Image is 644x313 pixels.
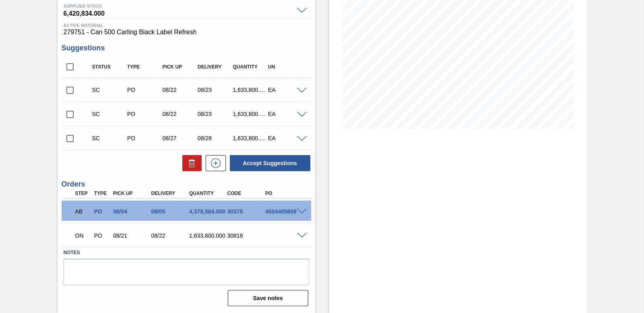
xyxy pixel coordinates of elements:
[228,290,308,306] button: Save notes
[202,155,226,171] div: New suggestion
[231,64,270,70] div: Quantity
[161,87,199,93] div: 08/22/2025
[161,135,199,141] div: 08/27/2025
[90,111,129,117] div: Suggestion Created
[231,87,270,93] div: 1,633,800.000
[161,111,199,117] div: 08/22/2025
[225,208,267,215] div: 30375
[149,191,191,196] div: Delivery
[111,232,153,239] div: 08/21/2025
[187,208,229,215] div: 4,378,584.000
[62,180,311,189] h3: Orders
[62,44,311,52] h3: Suggestions
[187,232,229,239] div: 1,633,800.000
[64,23,309,28] span: Active Material
[231,111,270,117] div: 1,633,800.000
[75,232,91,239] p: ON
[230,155,310,171] button: Accept Suggestions
[196,87,234,93] div: 08/23/2025
[64,8,293,17] span: 6,420,834.000
[225,191,267,196] div: Code
[149,232,191,239] div: 08/22/2025
[73,203,93,220] div: Awaiting Pick Up
[231,135,270,141] div: 1,633,800.000
[161,64,199,70] div: Pick up
[125,87,164,93] div: Purchase order
[196,111,234,117] div: 08/23/2025
[225,232,267,239] div: 30818
[263,208,305,215] div: 4504405808
[111,208,153,215] div: 08/04/2025
[263,191,305,196] div: PO
[75,208,91,215] p: AB
[73,227,93,245] div: Negotiating Order
[92,232,111,239] div: Purchase order
[90,87,129,93] div: Suggestion Created
[266,135,305,141] div: EA
[149,208,191,215] div: 08/05/2025
[178,155,202,171] div: Delete Suggestions
[196,135,234,141] div: 08/28/2025
[73,191,93,196] div: Step
[64,4,293,8] span: Supplier Stock
[187,191,229,196] div: Quantity
[64,29,309,36] span: 279751 - Can 500 Carling Black Label Refresh
[125,135,164,141] div: Purchase order
[196,64,234,70] div: Delivery
[125,64,164,70] div: Type
[266,111,305,117] div: EA
[64,247,309,259] label: Notes
[90,135,129,141] div: Suggestion Created
[266,87,305,93] div: EA
[92,208,111,215] div: Purchase order
[92,191,111,196] div: Type
[266,64,305,70] div: UN
[90,64,129,70] div: Status
[226,154,311,172] div: Accept Suggestions
[111,191,153,196] div: Pick up
[125,111,164,117] div: Purchase order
